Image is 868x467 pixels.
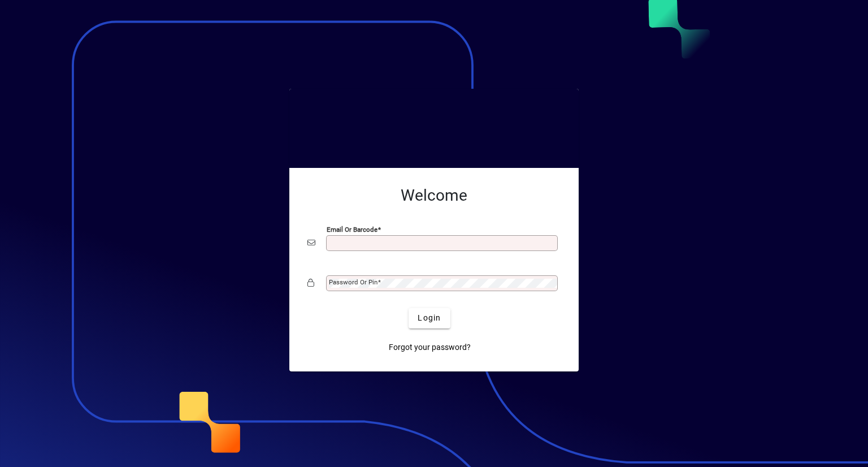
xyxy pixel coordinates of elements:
[307,186,561,205] h2: Welcome
[409,308,450,328] button: Login
[389,341,471,353] span: Forgot your password?
[418,312,441,324] span: Login
[384,338,475,358] a: Forgot your password?
[327,225,377,233] mat-label: Email or Barcode
[329,278,377,286] mat-label: Password or Pin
